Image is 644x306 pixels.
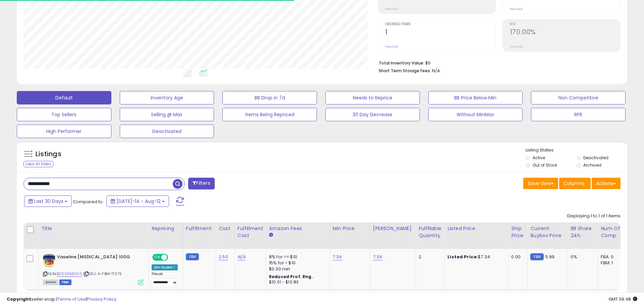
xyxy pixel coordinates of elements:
span: OFF [167,255,178,260]
b: Reduced Prof. Rng. [269,274,313,279]
button: Filters [188,178,214,189]
span: Columns [563,180,585,187]
div: $0.30 min [269,266,325,272]
button: Items Being Repriced [222,108,317,121]
div: Current Buybox Price [530,225,565,239]
div: Preset: [152,272,178,287]
div: Num of Comp. [601,225,625,239]
span: Last 30 Days [34,198,63,205]
div: 0.00 [511,254,522,260]
button: Non Competitive [531,91,626,104]
div: Ship Price [511,225,525,239]
span: Ordered Items [385,23,495,26]
div: Cost [219,225,232,232]
button: 30 Day Decrease [325,108,420,121]
button: RPR [531,108,626,121]
div: 0% [571,254,593,260]
a: 7.34 [373,254,382,260]
button: BB Drop in 7d [222,91,317,104]
div: Displaying 1 to 1 of 1 items [567,213,621,219]
span: All listings currently available for purchase on Amazon [43,279,58,285]
button: Selling @ Max [120,108,214,121]
div: Title [41,225,146,232]
button: High Performer [17,125,111,138]
a: B0006ME3VE [57,271,82,277]
h5: Listings [36,149,61,159]
div: $10.01 - $10.83 [269,279,325,285]
button: Last 30 Days [24,195,72,207]
div: Fulfillment [186,225,213,232]
div: Fulfillable Quantity [419,225,442,239]
span: ON [153,255,161,260]
span: [DATE]-14 - Aug-12 [116,198,161,205]
label: Archived [583,162,601,168]
span: 5.99 [545,254,555,260]
span: FBM [59,279,71,285]
a: 7.34 [333,254,342,260]
b: Vaseline [MEDICAL_DATA] 100G [57,254,139,262]
label: Out of Stock [533,162,557,168]
div: FBA: 0 [601,254,623,260]
small: Prev: N/A [510,45,523,49]
img: 410HqU84tjL._SL40_.jpg [43,254,55,267]
button: Needs to Reprice [325,91,420,104]
p: Listing States: [526,147,627,154]
a: 2.50 [219,254,228,260]
button: Actions [592,178,621,189]
div: 8% for <= $10 [269,254,325,260]
div: Win BuyBox * [152,264,178,270]
span: ROI [510,23,620,26]
div: $7.34 [447,254,503,260]
small: FBM [186,253,199,260]
b: Short Term Storage Fees: [379,68,431,74]
div: [PERSON_NAME] [373,225,413,232]
a: Privacy Policy [87,296,116,302]
div: BB Share 24h. [571,225,595,239]
label: Deactivated [583,155,608,161]
small: Prev: N/A [385,45,398,49]
button: Default [17,91,111,104]
h2: 1 [385,28,495,37]
div: Clear All Filters [23,161,53,167]
small: Prev: N/A [385,7,398,11]
b: Total Inventory Value: [379,60,424,66]
div: FBM: 1 [601,260,623,266]
button: Save View [523,178,558,189]
div: 2 [419,254,439,260]
li: $5 [379,58,615,67]
div: Fulfillment Cost [237,225,263,239]
button: BB Price Below Min [428,91,523,104]
div: Repricing [152,225,180,232]
small: Amazon Fees. [269,232,273,238]
div: Listed Price [447,225,505,232]
span: N/A [432,68,440,74]
b: Listed Price: [447,254,478,260]
div: ASIN: [43,254,144,285]
span: | SKU: A-FBM-17275 [83,271,122,276]
a: N/A [237,254,246,260]
small: Prev: N/A [510,7,523,11]
label: Active [533,155,545,161]
button: Without MinMax [428,108,523,121]
button: Columns [559,178,591,189]
div: Min Price [333,225,367,232]
strong: Copyright [7,296,31,302]
button: [DATE]-14 - Aug-12 [106,195,169,207]
div: 15% for > $10 [269,260,325,266]
div: Amazon Fees [269,225,327,232]
small: FBM [530,253,543,260]
span: Compared to: [73,199,104,205]
h2: 170.00% [510,28,620,37]
button: Deactivated [120,125,214,138]
span: 2025-09-12 09:48 GMT [608,296,637,302]
a: Terms of Use [57,296,86,302]
button: Top Sellers [17,108,111,121]
button: Inventory Age [120,91,214,104]
div: seller snap | | [7,296,116,303]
